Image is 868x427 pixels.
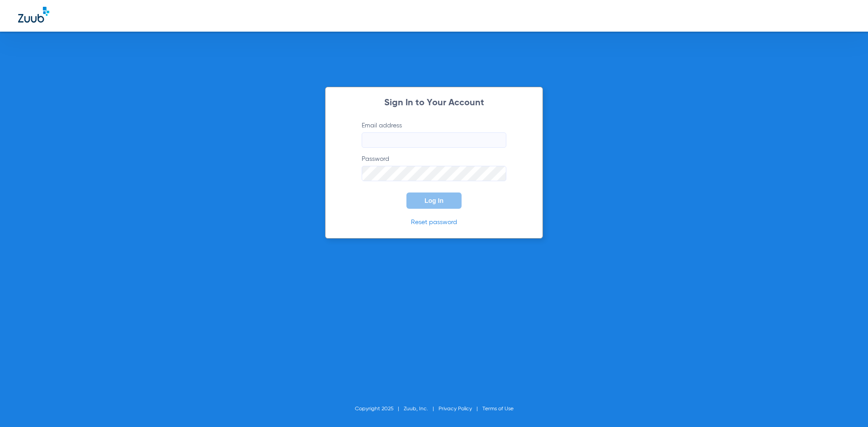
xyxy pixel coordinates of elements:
[482,406,514,412] a: Terms of Use
[362,166,506,181] input: Password
[362,121,506,148] label: Email address
[362,155,506,181] label: Password
[406,192,462,209] button: Log In
[404,404,439,413] li: Zuub, Inc.
[18,7,49,23] img: Zuub Logo
[355,404,404,413] li: Copyright 2025
[425,197,443,204] span: Log In
[348,99,520,108] h2: Sign In to Your Account
[439,406,472,412] a: Privacy Policy
[362,132,506,148] input: Email address
[411,219,457,225] a: Reset password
